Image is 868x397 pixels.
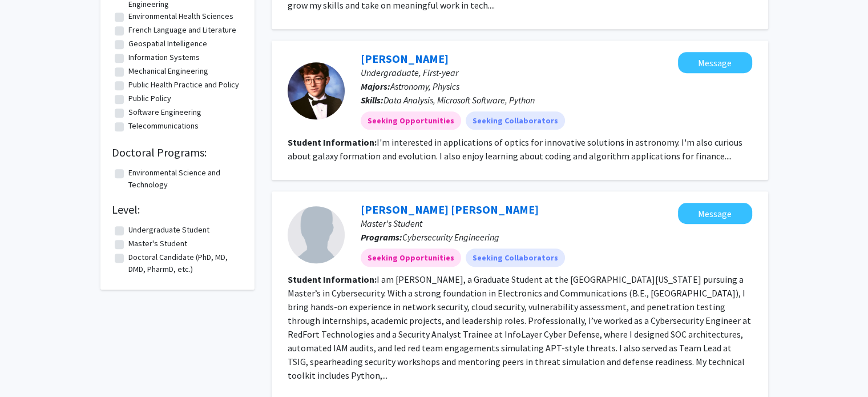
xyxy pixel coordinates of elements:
[361,81,390,92] b: Majors:
[128,24,236,36] label: French Language and Literature
[361,218,422,229] span: Master's Student
[128,251,240,275] label: Doctoral Candidate (PhD, MD, DMD, PharmD, etc.)
[383,94,535,106] span: Data Analysis, Microsoft Software, Python
[678,203,752,224] button: Message Mohammed Emad Sultan Siddiqi
[678,52,752,73] button: Message Paul Voelker
[128,93,171,105] label: Public Policy
[361,94,383,106] b: Skills:
[361,202,539,216] a: [PERSON_NAME] [PERSON_NAME]
[288,137,377,148] b: Student Information:
[288,274,751,381] fg-read-more: I am [PERSON_NAME], a Graduate Student at the [GEOGRAPHIC_DATA][US_STATE] pursuing a Master’s in ...
[361,248,461,267] mat-chip: Seeking Opportunities
[361,67,458,78] span: Undergraduate, First-year
[128,120,199,132] label: Telecommunications
[361,111,461,130] mat-chip: Seeking Opportunities
[288,137,742,162] fg-read-more: I'm interested in applications of optics for innovative solutions in astronomy. I'm also curious ...
[466,248,565,267] mat-chip: Seeking Collaborators
[128,224,209,236] label: Undergraduate Student
[128,38,207,50] label: Geospatial Intelligence
[128,238,187,250] label: Master's Student
[112,203,243,216] h2: Level:
[128,167,240,191] label: Environmental Science and Technology
[128,79,239,91] label: Public Health Practice and Policy
[402,231,499,243] span: Cybersecurity Engineering
[128,65,208,77] label: Mechanical Engineering
[361,231,402,243] b: Programs:
[466,111,565,130] mat-chip: Seeking Collaborators
[361,51,449,66] a: [PERSON_NAME]
[128,10,233,22] label: Environmental Health Sciences
[390,81,459,92] span: Astronomy, Physics
[128,51,200,63] label: Information Systems
[9,346,49,388] iframe: Chat
[288,274,377,285] b: Student Information:
[128,106,201,118] label: Software Engineering
[112,146,243,159] h2: Doctoral Programs:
